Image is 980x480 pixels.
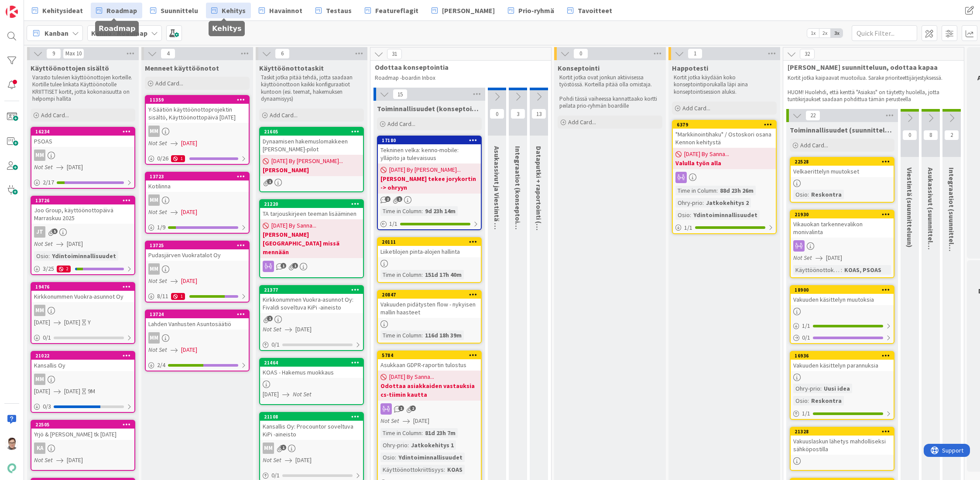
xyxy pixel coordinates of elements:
[378,291,481,318] div: 20847Vakuuden pidätysten flow - nykyisen mallin haasteet
[795,211,894,218] div: 21930
[684,223,692,232] span: 1 / 1
[382,292,481,298] div: 20847
[421,206,423,216] span: :
[791,408,894,419] div: 1/1
[295,456,312,465] span: [DATE]
[148,208,167,216] i: Not Set
[378,351,481,371] div: 5784Asukkaan GDPR-raportin tulostus
[31,351,135,413] a: 21022Kansallis OyMM[DATE][DATE]9M0/3
[380,381,478,399] b: Odottaa asiakkaiden vastauksia cs-tiimin kautta
[791,332,894,343] div: 0/1
[263,230,360,256] b: [PERSON_NAME] [GEOGRAPHIC_DATA] missä mennään
[171,155,185,162] div: 1
[43,333,51,342] span: 0 / 1
[260,208,363,219] div: TA tarjouskirjeen teeman lisääminen
[146,291,249,302] div: 8/111
[157,292,168,301] span: 8 / 11
[260,359,363,367] div: 21464
[423,270,464,279] div: 151d 17h 40m
[791,352,894,371] div: 16936Vakuuden käsittelyn parannuksia
[808,190,809,199] span: :
[146,173,249,192] div: 13723Kotilinna
[148,332,160,344] div: MM
[6,6,18,18] img: Visit kanbanzone.com
[31,226,134,238] div: JT
[260,286,363,313] div: 21377Kirkkonummen Vuokra-asunnot Oy: Fivaldi soveltuva KiPi -aineisto
[260,367,363,378] div: KOAS - Hakemus muokkaus
[842,265,884,275] div: KOAS, PSOAS
[145,241,250,303] a: 13725Pudasjärven Vuokratalot OyMMNot Set[DATE]8/111
[380,206,421,216] div: Time in Column
[27,3,88,18] a: Kehitysideat
[91,29,147,37] b: Kenno - Roadmap
[398,405,404,411] span: 1
[260,128,363,155] div: 21605Dynaamisen hakemuslomakkeen [PERSON_NAME]-pilot
[793,265,841,275] div: Käyttöönottokriittisyys
[155,79,183,87] span: Add Card...
[271,157,343,166] span: [DATE] By [PERSON_NAME]...
[31,177,134,188] div: 2/17
[718,186,756,195] div: 88d 23h 26m
[31,127,135,189] a: 16234PSOASMMNot Set[DATE]2/17
[67,456,83,465] span: [DATE]
[263,325,281,333] i: Not Set
[793,254,812,262] i: Not Set
[64,387,80,396] span: [DATE]
[146,96,249,123] div: 11359Y-Säätiön käyttöönottoprojektin sisältö, Käyttöönottopäivä [DATE]
[790,285,894,344] a: 18900Vakuuden käsittelyn muutoksia1/10/1
[31,421,134,429] div: 22505
[421,428,423,438] span: :
[378,351,481,359] div: 5784
[791,294,894,305] div: Vakuuden käsittelyn muutoksia
[146,310,249,330] div: 13724Lahden Vanhusten Asuntosäätiö
[260,136,363,155] div: Dynaamisen hakemuslomakkeen [PERSON_NAME]-pilot
[31,283,134,302] div: 19476Kirkkonummen Vuokra-asunnot Oy
[260,359,363,378] div: 21464KOAS - Hakemus muokkaus
[380,270,421,279] div: Time in Column
[31,332,134,343] div: 0/1
[50,251,118,261] div: Ydintoiminnallisuudet
[270,111,298,119] span: Add Card...
[34,374,45,385] div: MM
[146,318,249,330] div: Lahden Vanhusten Asuntosäätiö
[716,186,718,195] span: :
[271,340,280,349] span: 0 / 1
[802,409,810,418] span: 1 / 1
[264,414,363,420] div: 21108
[281,263,286,269] span: 1
[206,3,251,18] a: Kehitys
[793,384,820,393] div: Ohry-prio
[672,120,777,234] a: 6379"Markkinointihaku" / Ostoskori osana Kennon kehitystä[DATE] By Sanna...Valulla työn allaTime ...
[259,127,364,192] a: 21605Dynaamisen hakemuslomakkeen [PERSON_NAME]-pilot[DATE] By [PERSON_NAME]...[PERSON_NAME]
[150,311,249,317] div: 13724
[35,284,134,290] div: 19476
[260,421,363,440] div: Kansallis Oy: Procountor soveltuva KiPi -aineisto
[380,330,421,340] div: Time in Column
[148,126,160,137] div: MM
[271,221,316,230] span: [DATE] By Sanna...
[578,5,612,16] span: Tavoitteet
[48,251,50,261] span: :
[31,197,134,204] div: 13726
[791,436,894,455] div: Vakuuslaskun lähetys mahdolliseksi sähköpostilla
[34,226,45,238] div: JT
[263,443,274,454] div: MM
[809,190,844,199] div: Reskontra
[88,318,91,327] div: Y
[31,136,134,147] div: PSOAS
[146,242,249,249] div: 13725
[6,438,18,450] img: SM
[146,126,249,137] div: MM
[31,421,134,440] div: 22505Yrjö & [PERSON_NAME] tk [DATE]
[41,111,69,119] span: Add Card...
[181,139,197,148] span: [DATE]
[677,122,776,128] div: 6379
[31,282,135,344] a: 19476Kirkkonummen Vuokra-asunnot OyMM[DATE][DATE]Y0/1
[380,465,444,474] div: Käyttöönottokriittisyys
[31,443,134,454] div: KA
[67,163,83,172] span: [DATE]
[691,210,760,220] div: Ydintoiminnallisuudet
[795,353,894,359] div: 16936
[88,387,95,396] div: 9M
[146,242,249,261] div: 13725Pudasjärven Vuokratalot Oy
